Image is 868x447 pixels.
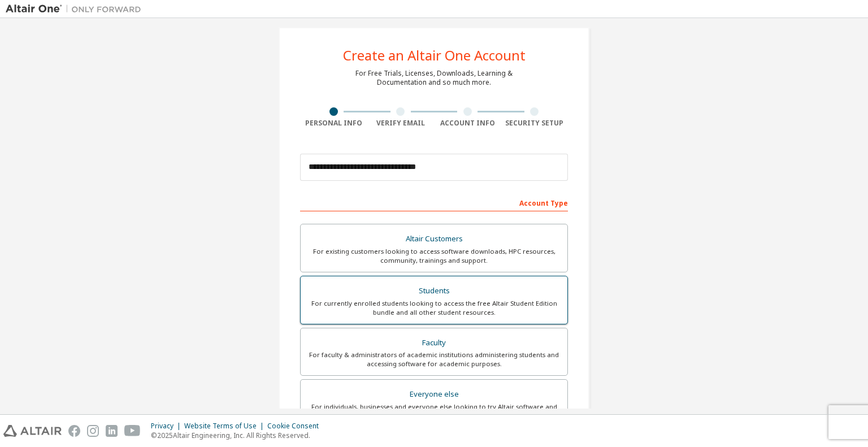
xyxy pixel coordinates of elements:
[307,299,561,317] div: For currently enrolled students looking to access the free Altair Student Edition bundle and all ...
[307,247,561,265] div: For existing customers looking to access software downloads, HPC resources, community, trainings ...
[434,119,501,128] div: Account Info
[355,69,513,87] div: For Free Trials, Licenses, Downloads, Learning & Documentation and so much more.
[367,119,435,128] div: Verify Email
[307,231,561,247] div: Altair Customers
[87,425,99,437] img: instagram.svg
[124,425,141,437] img: youtube.svg
[6,3,147,15] img: Altair One
[184,422,267,431] div: Website Terms of Use
[68,425,80,437] img: facebook.svg
[307,402,561,420] div: For individuals, businesses and everyone else looking to try Altair software and explore our prod...
[151,422,184,431] div: Privacy
[106,425,118,437] img: linkedin.svg
[267,422,325,431] div: Cookie Consent
[3,425,62,437] img: altair_logo.svg
[151,431,325,440] p: © 2025 Altair Engineering, Inc. All Rights Reserved.
[307,350,561,368] div: For faculty & administrators of academic institutions administering students and accessing softwa...
[307,387,561,402] div: Everyone else
[307,335,561,351] div: Faculty
[300,119,367,128] div: Personal Info
[300,193,568,211] div: Account Type
[501,119,568,128] div: Security Setup
[307,283,561,299] div: Students
[343,49,526,62] div: Create an Altair One Account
